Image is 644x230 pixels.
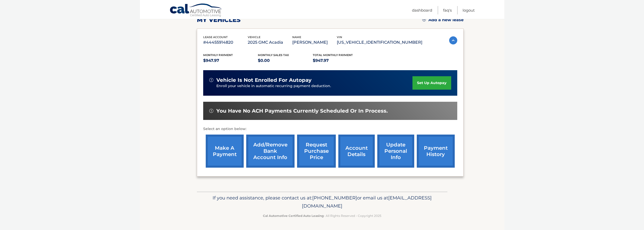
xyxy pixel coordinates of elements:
p: $0.00 [258,57,313,64]
a: make a payment [206,135,244,168]
span: name [292,35,301,39]
a: FAQ's [443,6,452,14]
p: [PERSON_NAME] [292,39,337,46]
h2: my vehicles [197,16,241,24]
span: [EMAIL_ADDRESS][DOMAIN_NAME] [302,195,432,209]
img: alert-white.svg [209,78,213,82]
span: vehicle is not enrolled for autopay [216,77,311,83]
p: [US_VEHICLE_IDENTIFICATION_NUMBER] [337,39,422,46]
strong: Cal Automotive Certified Auto Leasing [263,214,324,218]
a: Add/Remove bank account info [246,135,295,168]
p: 2025 GMC Acadia [248,39,292,46]
p: Select an option below: [203,126,457,132]
a: request purchase price [297,135,336,168]
img: accordion-active.svg [449,36,457,44]
p: - All Rights Reserved - Copyright 2025 [200,213,444,218]
a: account details [338,135,375,168]
span: [PHONE_NUMBER] [312,195,357,201]
p: $947.97 [313,57,368,64]
a: Dashboard [412,6,432,14]
p: Enroll your vehicle in automatic recurring payment deduction. [216,83,413,89]
span: Monthly sales Tax [258,53,289,57]
span: Total Monthly Payment [313,53,353,57]
img: add.svg [422,18,426,21]
p: If you need assistance, please contact us at: or email us at [200,194,444,210]
a: payment history [417,135,455,168]
span: lease account [203,35,228,39]
p: $947.97 [203,57,258,64]
span: vin [337,35,342,39]
span: Monthly Payment [203,53,233,57]
span: You have no ACH payments currently scheduled or in process. [216,108,388,114]
span: vehicle [248,35,260,39]
a: set up autopay [412,76,451,90]
a: update personal info [377,135,414,168]
a: Cal Automotive [170,3,223,18]
a: Add a new lease [422,17,464,22]
a: Logout [463,6,475,14]
p: #44455914820 [203,39,248,46]
img: alert-white.svg [209,109,213,113]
